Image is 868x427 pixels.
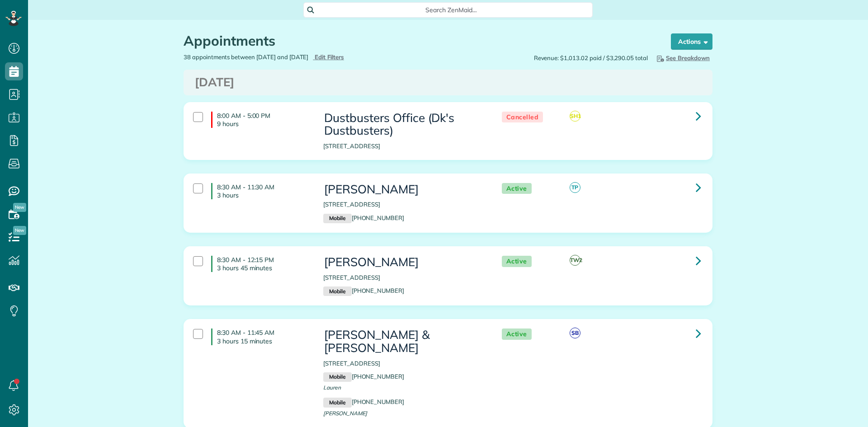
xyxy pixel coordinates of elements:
h3: [PERSON_NAME] [323,256,483,269]
h4: 8:30 AM - 12:15 PM [211,256,310,272]
p: 9 hours [217,120,310,128]
h4: 8:00 AM - 5:00 PM [211,112,310,128]
h3: [PERSON_NAME] [323,183,483,196]
span: TW2 [570,255,580,266]
p: 3 hours 45 minutes [217,264,310,272]
h4: 8:30 AM - 11:30 AM [211,183,310,199]
h3: [PERSON_NAME] & [PERSON_NAME] [323,328,483,354]
p: [STREET_ADDRESS] [323,273,483,282]
span: SH1 [570,111,580,122]
span: See Breakdown [655,54,710,61]
span: New [13,203,26,212]
p: [STREET_ADDRESS] [323,142,483,150]
span: [PERSON_NAME] [323,410,367,417]
h1: Appointments [184,33,654,48]
span: SB [570,328,580,338]
h3: [DATE] [195,76,701,89]
h3: Dustbusters Office (Dk's Dustbusters) [323,112,483,137]
a: Mobile[PHONE_NUMBER] [323,287,404,294]
span: New [13,226,26,235]
a: Mobile[PHONE_NUMBER] [323,398,404,405]
span: Lauren [323,384,341,391]
small: Mobile [323,286,351,296]
span: Cancelled [502,112,543,123]
p: [STREET_ADDRESS] [323,200,483,209]
div: 38 appointments between [DATE] and [DATE] [177,53,448,61]
h4: 8:30 AM - 11:45 AM [211,328,310,345]
a: Edit Filters [313,53,344,61]
small: Mobile [323,372,351,382]
a: Mobile[PHONE_NUMBER] [323,214,404,221]
button: Actions [671,33,712,50]
button: See Breakdown [652,53,712,63]
span: Active [502,256,532,267]
small: Mobile [323,214,351,224]
p: 3 hours 15 minutes [217,337,310,345]
span: Active [502,183,532,194]
span: Revenue: $1,013.02 paid / $3,290.05 total [534,54,648,62]
span: TP [570,182,580,193]
span: Active [502,328,532,340]
a: Mobile[PHONE_NUMBER] [323,373,404,380]
span: Edit Filters [315,53,344,61]
p: 3 hours [217,191,310,199]
p: [STREET_ADDRESS] [323,359,483,368]
small: Mobile [323,398,351,408]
